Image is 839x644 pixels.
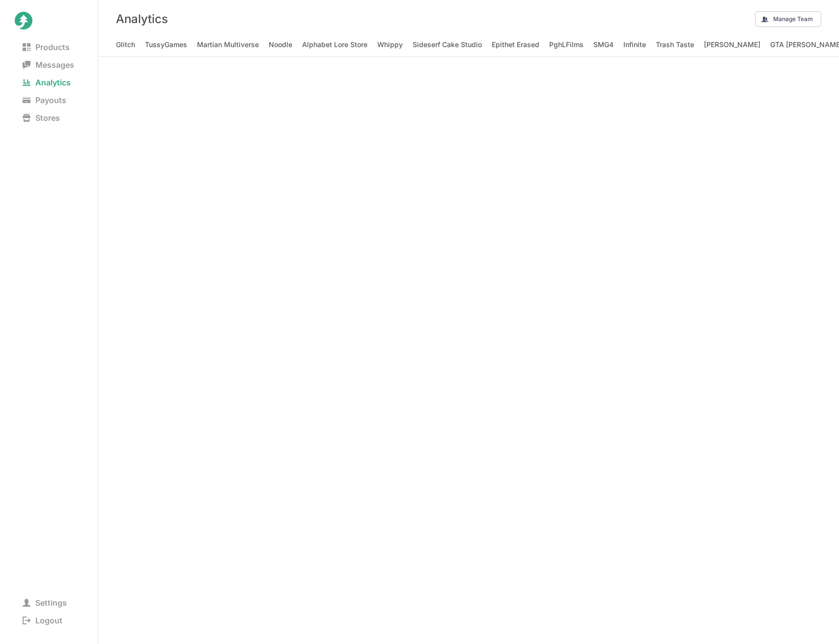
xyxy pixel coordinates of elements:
span: Whippy [377,38,403,52]
span: [PERSON_NAME] [704,38,760,52]
span: SMG4 [593,38,614,52]
span: Payouts [15,93,74,107]
span: Messages [15,58,82,72]
span: Analytics [15,76,79,89]
span: Stores [15,111,68,125]
span: Noodle [269,38,292,52]
button: Manage Team [755,11,821,27]
span: Infinite [623,38,646,52]
span: Alphabet Lore Store [302,38,367,52]
h3: Analytics [116,12,168,26]
span: PghLFilms [549,38,584,52]
span: Logout [15,614,70,627]
span: Sideserf Cake Studio [413,38,482,52]
span: Trash Taste [656,38,694,52]
span: Products [15,40,78,54]
span: Epithet Erased [492,38,539,52]
span: TussyGames [145,38,187,52]
span: Martian Multiverse [197,38,259,52]
span: Settings [15,596,75,610]
span: Glitch [116,38,135,52]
